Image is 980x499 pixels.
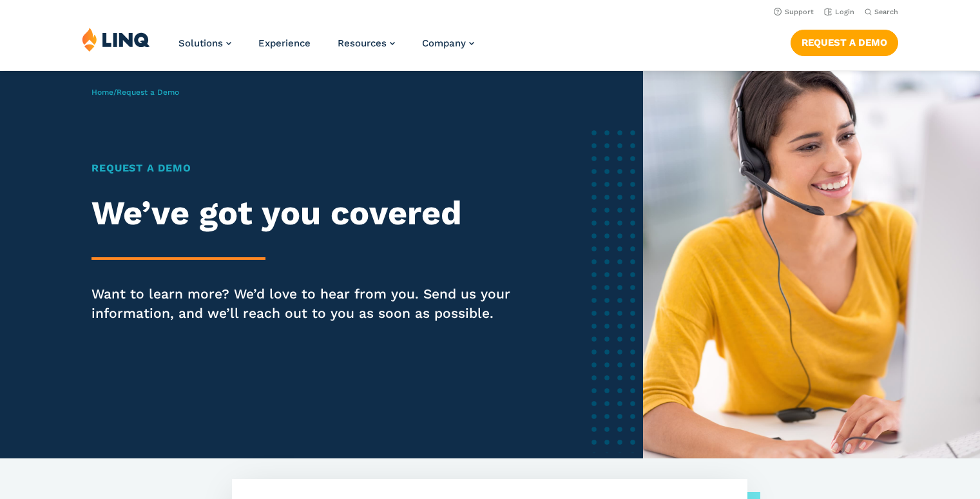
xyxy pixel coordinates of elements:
a: Request a Demo [791,30,898,55]
span: Search [874,8,898,16]
span: Resources [338,37,387,49]
span: Request a Demo [117,88,179,97]
a: Solutions [178,37,231,49]
h1: Request a Demo [91,161,526,176]
img: LINQ | K‑12 Software [82,27,150,52]
a: Experience [258,37,311,49]
h2: We’ve got you covered [91,194,526,233]
a: Login [824,8,854,16]
a: Resources [338,37,395,49]
nav: Primary Navigation [178,27,474,70]
button: Open Search Bar [865,7,898,17]
a: Company [422,37,474,49]
a: Home [91,88,113,97]
nav: Button Navigation [791,27,898,55]
a: Support [774,8,814,16]
span: Company [422,37,466,49]
span: / [91,88,179,97]
p: Want to learn more? We’d love to hear from you. Send us your information, and we’ll reach out to ... [91,284,526,323]
span: Solutions [178,37,223,49]
img: Female software representative [643,71,980,458]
